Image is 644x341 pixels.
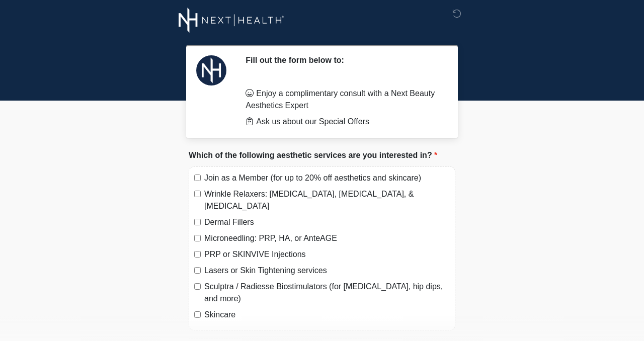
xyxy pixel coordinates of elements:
[194,267,201,274] input: Lasers or Skin Tightening services
[196,55,226,86] img: Agent Avatar
[204,248,450,261] label: PRP or SKINVIVE Injections
[246,116,440,128] li: Ask us about our Special Offers
[204,172,450,184] label: Join as a Member (for up to 20% off aesthetics and skincare)
[194,311,201,318] input: Skincare
[194,175,201,181] input: Join as a Member (for up to 20% off aesthetics and skincare)
[204,216,450,228] label: Dermal Fillers
[194,219,201,225] input: Dermal Fillers
[204,309,450,321] label: Skincare
[179,8,284,33] img: Next Beauty Logo
[194,283,201,290] input: Sculptra / Radiesse Biostimulators (for [MEDICAL_DATA], hip dips, and more)
[194,191,201,197] input: Wrinkle Relaxers: [MEDICAL_DATA], [MEDICAL_DATA], & [MEDICAL_DATA]
[204,188,450,212] label: Wrinkle Relaxers: [MEDICAL_DATA], [MEDICAL_DATA], & [MEDICAL_DATA]
[246,88,440,112] li: Enjoy a complimentary consult with a Next Beauty Aesthetics Expert
[204,281,450,305] label: Sculptra / Radiesse Biostimulators (for [MEDICAL_DATA], hip dips, and more)
[194,235,201,241] input: Microneedling: PRP, HA, or AnteAGE
[204,232,450,244] label: Microneedling: PRP, HA, or AnteAGE
[246,55,440,65] h2: Fill out the form below to:
[189,149,437,161] label: Which of the following aesthetic services are you interested in?
[194,251,201,258] input: PRP or SKINVIVE Injections
[204,265,450,277] label: Lasers or Skin Tightening services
